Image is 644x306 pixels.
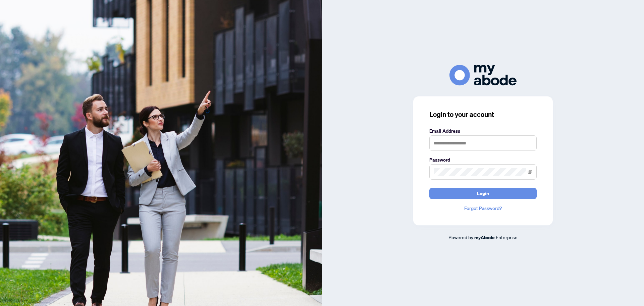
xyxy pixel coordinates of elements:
[429,188,537,199] button: Login
[429,156,537,164] label: Password
[477,188,489,199] span: Login
[429,110,537,119] h3: Login to your account
[448,234,473,240] span: Powered by
[496,234,518,240] span: Enterprise
[429,127,537,135] label: Email Address
[449,65,517,85] img: ma-logo
[528,170,532,174] span: eye-invisible
[429,205,537,212] a: Forgot Password?
[474,234,495,241] a: myAbode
